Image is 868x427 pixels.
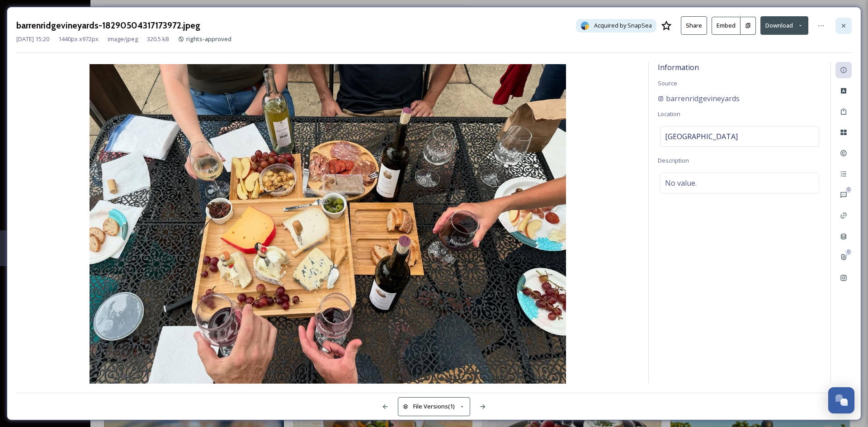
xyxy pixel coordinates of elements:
[16,35,49,43] span: [DATE] 15:20
[594,21,652,30] span: Acquired by SnapSea
[845,249,852,255] div: 0
[760,16,808,35] button: Download
[16,19,200,32] h3: barrenridgevineyards-18290504317173972.jpeg
[658,93,740,104] a: barrenridgevineyards
[147,35,169,43] span: 320.5 kB
[658,79,677,87] span: Source
[186,35,231,43] span: rights-approved
[666,93,740,104] span: barrenridgevineyards
[665,131,738,142] span: [GEOGRAPHIC_DATA]
[580,21,590,30] img: snapsea-logo.png
[712,17,741,35] button: Embed
[665,178,697,188] span: No value.
[658,110,680,118] span: Location
[845,187,852,193] div: 0
[658,62,699,72] span: Information
[398,397,470,416] button: File Versions(1)
[58,35,99,43] span: 1440 px x 972 px
[16,64,639,385] img: barrenridgevineyards-18290504317173972.jpeg
[658,156,689,164] span: Description
[828,387,854,413] button: Open Chat
[108,35,138,43] span: image/jpeg
[681,16,707,35] button: Share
